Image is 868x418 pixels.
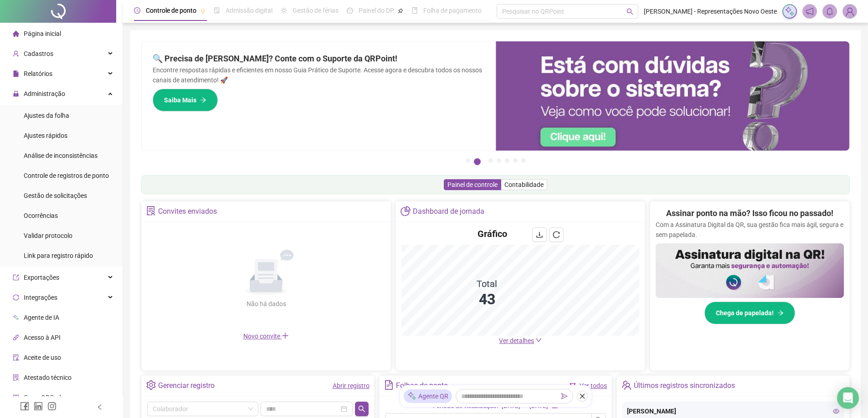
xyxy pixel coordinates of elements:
[499,337,534,344] span: Ver detalhes
[281,7,287,14] span: sun
[158,378,215,393] div: Gerenciar registro
[24,334,61,341] span: Acesso à API
[347,7,353,14] span: dashboard
[164,95,196,105] span: Saiba Mais
[200,97,206,103] span: arrow-right
[777,310,784,316] span: arrow-right
[153,52,485,65] h2: 🔍 Precisa de [PERSON_NAME]? Conte com o Suporte da QRPoint!
[627,8,633,15] span: search
[200,8,205,14] span: pushpin
[13,354,19,361] span: audit
[359,7,394,14] span: Painel do DP
[407,392,416,401] img: sparkle-icon.fc2bf0ac1784a2077858766a79e2daf3.svg
[333,382,370,389] a: Abrir registro
[466,158,470,163] button: 1
[226,7,272,14] span: Admissão digital
[97,404,103,410] span: left
[535,337,542,343] span: down
[47,402,56,411] span: instagram
[24,90,65,97] span: Administração
[24,132,67,139] span: Ajustes rápidos
[214,7,220,14] span: file-done
[656,243,844,298] img: banner%2F02c71560-61a6-44d4-94b9-c8ab97240462.png
[656,220,844,240] p: Com a Assinatura Digital da QR, sua gestão fica mais ágil, segura e sem papelada.
[13,374,19,381] span: solution
[24,192,87,199] span: Gestão de solicitações
[24,314,59,321] span: Agente de IA
[20,402,29,411] span: facebook
[13,50,19,57] span: user-add
[34,402,43,411] span: linkedin
[837,387,859,409] div: Open Intercom Messenger
[13,30,19,37] span: home
[447,181,498,188] span: Painel de controle
[666,207,833,220] h2: Assinar ponto na mão? Isso ficou no passado!
[153,89,218,111] button: Saiba Mais
[243,332,289,340] span: Novo convite
[13,71,19,77] span: file
[513,158,518,163] button: 6
[474,158,481,165] button: 2
[24,294,57,301] span: Integrações
[521,158,526,163] button: 7
[24,374,72,381] span: Atestado técnico
[404,389,452,403] div: Agente QR
[716,308,774,318] span: Chega de papelada!
[358,405,365,413] span: search
[704,302,795,324] button: Chega de papelada!
[644,6,777,16] span: [PERSON_NAME] - Representações Novo Oeste
[504,181,544,188] span: Contabilidade
[497,158,501,163] button: 4
[134,7,140,14] span: clock-circle
[24,152,98,159] span: Análise de inconsistências
[806,7,814,15] span: notification
[423,7,482,14] span: Folha de pagamento
[579,393,586,399] span: close
[411,7,418,14] span: book
[24,252,93,259] span: Link para registro rápido
[536,231,543,238] span: download
[396,378,448,393] div: Folhas de ponto
[384,380,394,390] span: file-text
[293,7,339,14] span: Gestão de férias
[621,380,631,390] span: team
[505,158,509,163] button: 5
[24,70,52,77] span: Relatórios
[843,5,857,18] img: 7715
[478,227,507,240] h4: Gráfico
[499,337,542,344] a: Ver detalhes down
[413,204,484,219] div: Dashboard de jornada
[13,274,19,281] span: export
[561,393,568,399] span: send
[833,408,839,414] span: eye
[282,332,289,339] span: plus
[24,50,53,57] span: Cadastros
[158,204,217,219] div: Convites enviados
[224,299,308,309] div: Não há dados
[24,212,58,219] span: Ocorrências
[826,7,834,15] span: bell
[553,231,560,238] span: reload
[24,172,109,179] span: Controle de registros de ponto
[13,394,19,401] span: qrcode
[13,334,19,341] span: api
[153,65,485,85] p: Encontre respostas rápidas e eficientes em nosso Guia Prático de Suporte. Acesse agora e descubra...
[634,378,735,393] div: Últimos registros sincronizados
[398,8,403,14] span: pushpin
[24,232,72,239] span: Validar protocolo
[24,112,69,119] span: Ajustes da folha
[580,382,607,389] a: Ver todos
[146,206,156,216] span: solution
[13,91,19,97] span: lock
[496,41,850,151] img: banner%2F0cf4e1f0-cb71-40ef-aa93-44bd3d4ee559.png
[146,380,156,390] span: setting
[146,7,196,14] span: Controle de ponto
[785,6,795,16] img: sparkle-icon.fc2bf0ac1784a2077858766a79e2daf3.svg
[627,406,839,416] div: [PERSON_NAME]
[488,158,493,163] button: 3
[13,294,19,301] span: sync
[570,383,576,389] span: filter
[24,394,64,401] span: Gerar QRCode
[24,274,59,281] span: Exportações
[24,354,61,361] span: Aceite de uso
